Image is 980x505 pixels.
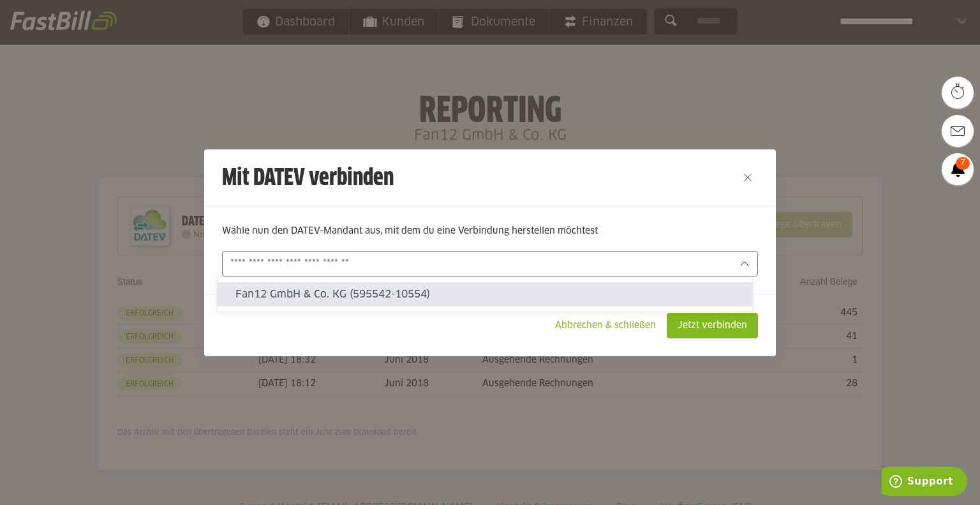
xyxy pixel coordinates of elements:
[222,224,758,238] p: Wähle nun den DATEV-Mandant aus, mit dem du eine Verbindung herstellen möchtest
[218,282,752,306] sl-option: Fan12 GmbH & Co. KG (595542-10554)
[956,157,970,170] span: 7
[667,313,758,338] sl-button: Jetzt verbinden
[544,313,667,338] sl-button: Abbrechen & schließen
[882,467,967,499] iframe: Öffnet ein Widget, in dem Sie weitere Informationen finden
[942,153,974,185] a: 7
